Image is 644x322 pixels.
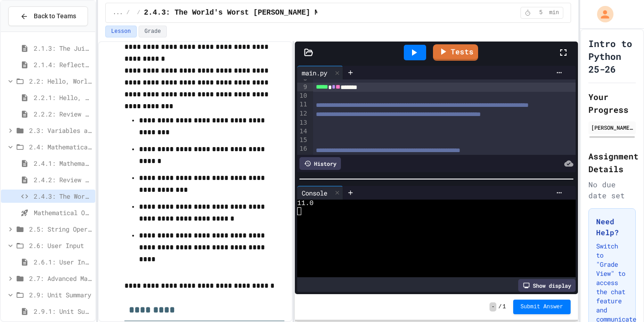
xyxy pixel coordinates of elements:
div: 14 [297,127,309,136]
span: 2.4.3: The World's Worst [PERSON_NAME] Market [144,7,341,18]
a: Tests [433,44,478,61]
div: 12 [297,109,309,118]
span: 2.2.2: Review - Hello, World! [34,109,92,119]
button: Submit Answer [513,300,571,314]
div: 9 [297,83,309,92]
div: Console [297,186,343,200]
h2: Assignment Details [588,150,636,175]
span: 2.4.3: The World's Worst [PERSON_NAME] Market [34,191,92,201]
div: main.py [297,66,343,79]
span: 2.9.1: Unit Summary [34,306,92,316]
span: 2.5: String Operators [29,224,92,234]
span: Back to Teams [34,11,76,21]
h2: Your Progress [588,90,636,116]
span: / [126,9,129,16]
span: 2.1.3: The JuiceMind IDE [34,43,92,53]
h1: Intro to Python 25-26 [588,37,636,75]
span: 5 [534,9,548,16]
h3: Need Help? [596,216,629,238]
button: Back to Teams [8,6,88,26]
span: 2.2.1: Hello, World! [34,93,92,102]
button: Lesson [105,26,137,37]
span: 2.4: Mathematical Operators [29,142,92,152]
span: 1 [503,303,506,311]
span: 11.0 [297,200,314,207]
span: / [498,303,501,311]
div: [PERSON_NAME] 7 [591,123,634,132]
span: 2.6.1: User Input [34,257,92,267]
span: 2.9: Unit Summary [29,290,92,300]
div: 13 [297,118,309,127]
span: 2.6: User Input [29,241,92,250]
span: ... [113,9,123,16]
span: min [549,9,559,16]
span: - [489,302,496,311]
div: Show display [518,279,576,292]
div: 11 [297,100,309,109]
span: 2.3: Variables and Data Types [29,126,92,135]
span: 2.2: Hello, World! [29,76,92,86]
span: 2.1.4: Reflection - Evolving Technology [34,60,92,69]
div: main.py [297,68,332,78]
span: Mathematical Operators - Quiz [34,208,92,217]
span: 2.4.1: Mathematical Operators [34,158,92,168]
div: Console [297,188,332,198]
div: 16 [297,144,309,153]
span: Submit Answer [520,303,563,311]
div: History [299,157,341,170]
div: No due date set [588,179,636,201]
div: My Account [587,4,616,25]
span: / [137,9,140,16]
div: 15 [297,136,309,144]
span: 2.7: Advanced Math [29,274,92,283]
button: Grade [139,26,167,37]
div: 10 [297,91,309,100]
span: 2.4.2: Review - Mathematical Operators [34,175,92,185]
